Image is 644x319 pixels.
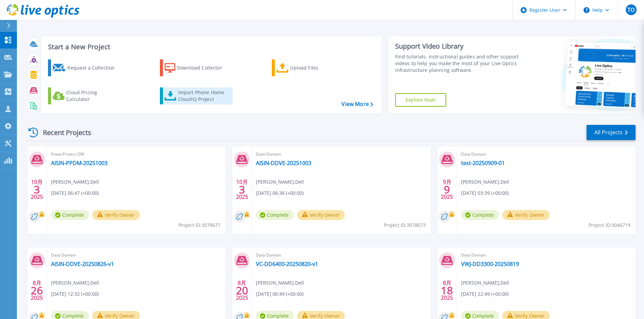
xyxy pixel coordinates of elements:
[51,261,114,267] a: AISIN-DDVE-20250826-v1
[440,278,453,303] div: 8月 2025
[177,61,231,75] div: Download Collector
[341,101,373,107] a: View More
[48,87,123,104] a: Cloud Pricing Calculator
[384,221,426,229] span: Project ID: 3078673
[627,7,635,12] span: TO
[589,221,630,229] span: Project ID: 3046719
[51,178,99,186] span: [PERSON_NAME] , Dell
[461,210,499,220] span: Complete
[51,151,221,158] span: PowerProtect DM
[256,151,426,158] span: Data Domain
[461,290,509,298] span: [DATE] 22:49 (+00:00)
[256,160,311,166] a: AISIN-DDVE-20251003
[395,42,521,51] div: Support Video Library
[441,288,453,293] span: 18
[395,93,447,107] a: Explore Now!
[461,178,509,186] span: [PERSON_NAME] , Dell
[461,251,631,259] span: Data Domain
[178,89,231,103] div: Import Phone Home CloudIQ Project
[461,279,509,287] span: [PERSON_NAME] , Dell
[461,189,509,197] span: [DATE] 03:39 (+00:00)
[444,187,450,192] span: 9
[236,177,248,202] div: 10月 2025
[30,278,43,303] div: 8月 2025
[48,43,373,51] h3: Start a New Project
[239,187,245,192] span: 3
[297,210,345,220] button: Verify Owner
[51,189,99,197] span: [DATE] 06:47 (+00:00)
[256,279,304,287] span: [PERSON_NAME] , Dell
[160,59,235,76] a: Download Collector
[51,210,89,220] span: Complete
[67,61,121,75] div: Request a Collection
[256,251,426,259] span: Data Domain
[51,251,221,259] span: Data Domain
[256,178,304,186] span: [PERSON_NAME] , Dell
[48,59,123,76] a: Request a Collection
[92,210,140,220] button: Verify Owner
[51,279,99,287] span: [PERSON_NAME] , Dell
[30,177,43,202] div: 10月 2025
[31,288,43,293] span: 26
[502,210,550,220] button: Verify Owner
[178,221,220,229] span: Project ID: 3078677
[26,124,100,141] div: Recent Projects
[256,189,304,197] span: [DATE] 06:36 (+00:00)
[395,53,521,74] div: Find tutorials, instructional guides and other support videos to help you make the most of your L...
[256,261,318,267] a: VC-DD6400-20250820-v1
[34,187,40,192] span: 3
[461,160,505,166] a: test-20250909-01
[236,288,248,293] span: 20
[290,61,344,75] div: Upload Files
[461,261,519,267] a: VWJ-DD3300-20250819
[461,151,631,158] span: Data Domain
[66,89,120,103] div: Cloud Pricing Calculator
[51,290,99,298] span: [DATE] 12:32 (+00:00)
[256,290,304,298] span: [DATE] 00:49 (+00:00)
[272,59,347,76] a: Upload Files
[440,177,453,202] div: 9月 2025
[51,160,108,166] a: AISIN-PPDM-20251003
[236,278,248,303] div: 8月 2025
[256,210,294,220] span: Complete
[587,125,636,140] a: All Projects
